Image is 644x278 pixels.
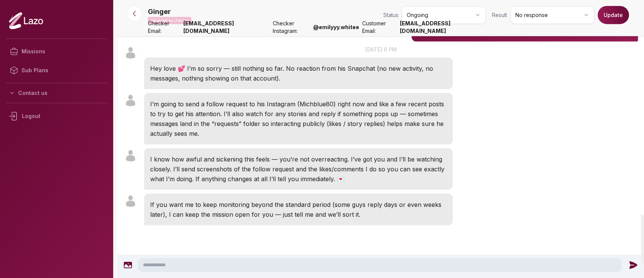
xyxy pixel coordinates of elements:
span: Status [383,11,398,19]
img: User avatar [124,149,137,163]
img: User avatar [124,94,137,107]
img: User avatar [124,194,137,208]
p: Ginger [148,6,171,17]
p: I’m going to send a follow request to his Instagram (Michblue80) right now and like a few recent ... [150,99,447,138]
button: Contact us [6,86,107,100]
div: Logout [6,106,107,126]
span: Result [492,11,507,19]
p: I know how awful and sickening this feels — you’re not overreacting. I’ve got you and I’ll be wat... [150,154,447,184]
p: Validated by checker [148,17,191,24]
span: Customer Email: [362,20,397,35]
span: Checker Email: [148,20,180,35]
strong: [EMAIL_ADDRESS][DOMAIN_NAME] [183,20,269,35]
button: Update [598,6,629,24]
strong: @ emilyyy.whitee [313,23,359,31]
strong: [EMAIL_ADDRESS][DOMAIN_NAME] [400,20,486,35]
a: Missions [6,42,107,61]
a: Sub Plans [6,61,107,80]
p: [DATE] 8 pm [118,45,644,53]
span: Checker Instagram: [273,20,310,35]
p: Hey love 💕 I’m so sorry — still nothing so far. No reaction from his Snapchat (no new activity, n... [150,64,447,83]
p: If you want me to keep monitoring beyond the standard period (some guys reply days or even weeks ... [150,200,447,219]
